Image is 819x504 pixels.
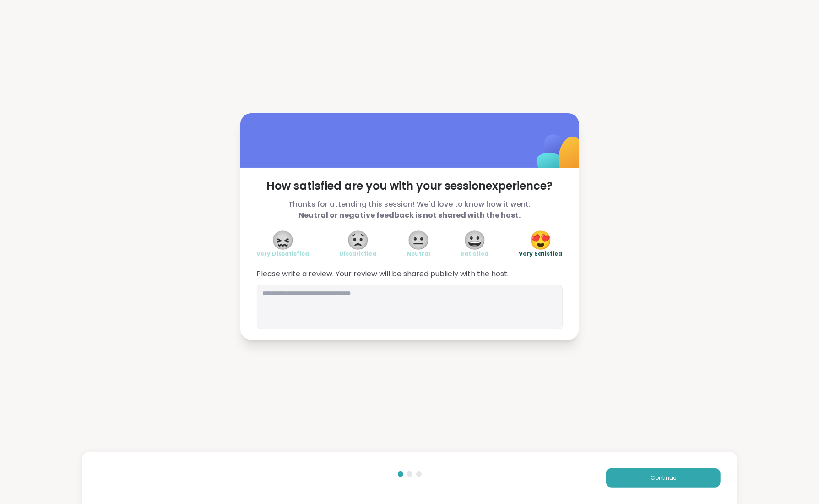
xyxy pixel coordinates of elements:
span: Please write a review. Your review will be shared publicly with the host. [257,268,563,279]
span: Neutral [407,250,431,257]
span: How satisfied are you with your session experience? [257,179,563,193]
span: Very Satisfied [519,250,563,257]
span: 😟 [347,232,369,248]
span: 😀 [463,232,486,248]
span: Satisfied [461,250,489,257]
button: Continue [606,468,721,488]
span: Very Dissatisfied [257,250,309,257]
span: 😍 [529,232,552,248]
span: 😖 [271,232,294,248]
span: Dissatisfied [340,250,377,257]
span: 😐 [407,232,430,248]
b: Neutral or negative feedback is not shared with the host. [298,210,521,220]
span: Continue [651,474,676,482]
span: Thanks for attending this session! We'd love to know how it went. [257,199,563,221]
img: ShareWell Logomark [515,110,606,202]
